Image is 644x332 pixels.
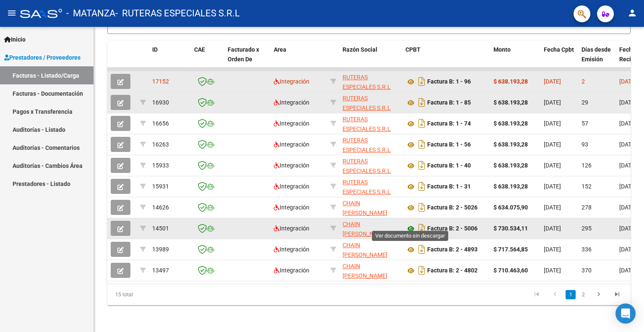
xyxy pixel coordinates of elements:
strong: $ 717.564,85 [493,246,528,253]
span: RUTERAS ESPECIALES S.R.L [343,179,391,195]
span: 57 [582,120,588,127]
datatable-header-cell: Area [270,41,327,78]
datatable-header-cell: Días desde Emisión [578,41,616,78]
i: Descargar documento [416,96,427,109]
strong: Factura B: 1 - 96 [427,78,471,85]
span: CHAIN [PERSON_NAME] [343,263,387,279]
datatable-header-cell: Fecha Cpbt [540,41,578,78]
span: Integración [274,246,309,253]
span: Días desde Emisión [582,46,611,63]
a: go to next page [591,290,607,299]
div: 30718052919 [343,136,399,153]
span: RUTERAS ESPECIALES S.R.L [343,74,391,90]
a: go to first page [529,290,545,299]
span: [DATE] [544,183,561,190]
i: Descargar documento [416,180,427,193]
span: ID [152,46,158,53]
span: Integración [274,141,309,148]
span: [DATE] [619,78,636,85]
div: 30718052919 [343,178,399,195]
span: 152 [582,183,592,190]
span: RUTERAS ESPECIALES S.R.L [343,95,391,111]
span: 17152 [152,78,169,85]
span: 370 [582,267,592,274]
span: Integración [274,99,309,106]
span: - MATANZA [66,4,115,23]
span: 15931 [152,183,169,190]
span: RUTERAS ESPECIALES S.R.L [343,137,391,153]
i: Descargar documento [416,243,427,256]
datatable-header-cell: CAE [191,41,224,78]
span: 16263 [152,141,169,148]
span: 14626 [152,204,169,211]
datatable-header-cell: Razón Social [339,41,402,78]
span: CAE [194,46,205,53]
span: [DATE] [619,141,636,148]
span: 16656 [152,120,169,127]
strong: Factura B: 2 - 4802 [427,267,478,274]
span: Integración [274,267,309,274]
a: 2 [578,290,588,299]
li: page 1 [564,288,577,302]
span: Fecha Recibido [619,46,643,63]
strong: Factura B: 2 - 5026 [427,204,478,211]
span: 15933 [152,162,169,169]
a: 1 [566,290,576,299]
span: [DATE] [544,78,561,85]
i: Descargar documento [416,117,427,130]
span: 13497 [152,267,169,274]
span: CHAIN [PERSON_NAME] [343,242,387,258]
strong: $ 638.193,28 [493,120,528,127]
strong: $ 638.193,28 [493,78,528,85]
strong: $ 634.075,90 [493,204,528,211]
span: [DATE] [619,267,636,274]
datatable-header-cell: CPBT [402,41,490,78]
span: [DATE] [619,120,636,127]
strong: Factura B: 1 - 74 [427,120,471,127]
span: [DATE] [544,225,561,232]
span: [DATE] [544,204,561,211]
i: Descargar documento [416,138,427,151]
datatable-header-cell: ID [149,41,191,78]
span: [DATE] [619,246,636,253]
div: 20204283045 [343,261,399,279]
i: Descargar documento [416,264,427,277]
div: 20204283045 [343,220,399,237]
span: Integración [274,225,309,232]
span: RUTERAS ESPECIALES S.R.L [343,116,391,132]
strong: $ 730.534,11 [493,225,528,232]
span: CHAIN [PERSON_NAME] [343,221,387,237]
mat-icon: person [627,8,637,18]
div: 30718052919 [343,115,399,132]
strong: $ 638.193,28 [493,141,528,148]
span: [DATE] [544,141,561,148]
strong: $ 638.193,28 [493,162,528,169]
strong: Factura B: 2 - 4893 [427,246,478,253]
span: 16930 [152,99,169,106]
a: go to previous page [547,290,563,299]
span: [DATE] [544,120,561,127]
div: 30718052919 [343,157,399,174]
span: Integración [274,204,309,211]
span: Facturado x Orden De [228,46,259,63]
span: 126 [582,162,592,169]
span: Monto [493,46,511,53]
span: 2 [582,78,585,85]
div: 20204283045 [343,241,399,258]
div: 20204283045 [343,199,399,216]
strong: Factura B: 2 - 5006 [427,225,478,232]
i: Descargar documento [416,201,427,214]
span: RUTERAS ESPECIALES S.R.L [343,158,391,174]
i: Descargar documento [416,222,427,235]
span: Integración [274,78,309,85]
i: Descargar documento [416,159,427,172]
strong: Factura B: 1 - 40 [427,162,471,169]
span: Inicio [4,35,26,44]
datatable-header-cell: Facturado x Orden De [224,41,270,78]
datatable-header-cell: Monto [490,41,540,78]
span: Area [274,46,286,53]
span: [DATE] [544,267,561,274]
span: 14501 [152,225,169,232]
span: Razón Social [343,46,377,53]
div: Open Intercom Messenger [615,303,636,324]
